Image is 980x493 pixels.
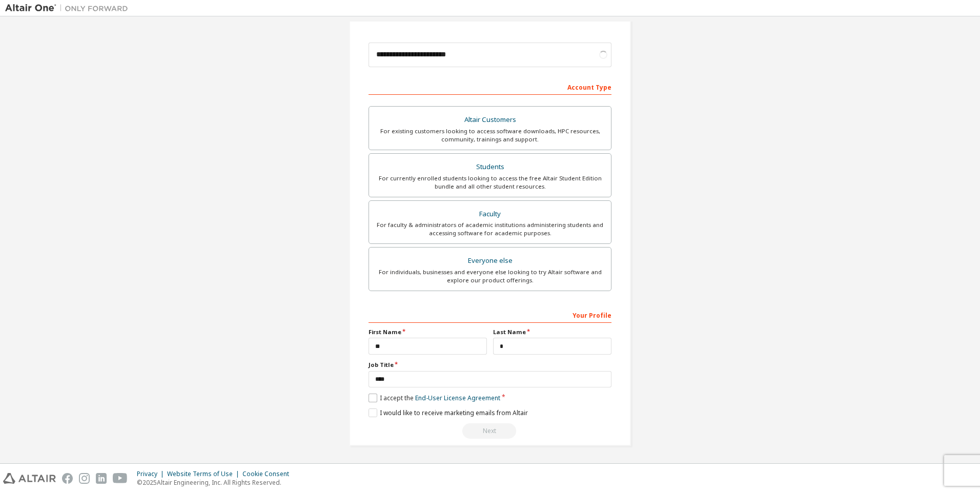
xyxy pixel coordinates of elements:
[375,127,605,143] div: For existing customers looking to access software downloads, HPC resources, community, trainings ...
[113,473,128,484] img: youtube.svg
[375,207,605,221] div: Faculty
[96,473,107,484] img: linkedin.svg
[3,473,56,484] img: altair_logo.svg
[137,470,167,478] div: Privacy
[137,478,295,487] p: © 2025 Altair Engineering, Inc. All Rights Reserved.
[167,470,242,478] div: Website Terms of Use
[242,470,295,478] div: Cookie Consent
[369,361,611,369] label: Job Title
[375,174,605,191] div: For currently enrolled students looking to access the free Altair Student Edition bundle and all ...
[375,160,605,174] div: Students
[369,423,611,439] div: Please wait while checking email ...
[369,328,487,336] label: First Name
[5,3,133,13] img: Altair One
[375,268,605,284] div: For individuals, businesses and everyone else looking to try Altair software and explore our prod...
[79,473,90,484] img: instagram.svg
[369,394,500,402] label: I accept the
[493,328,611,336] label: Last Name
[369,408,528,417] label: I would like to receive marketing emails from Altair
[375,113,605,127] div: Altair Customers
[415,394,500,402] a: End-User License Agreement
[369,78,611,95] div: Account Type
[375,221,605,237] div: For faculty & administrators of academic institutions administering students and accessing softwa...
[62,473,73,484] img: facebook.svg
[375,254,605,268] div: Everyone else
[369,306,611,323] div: Your Profile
